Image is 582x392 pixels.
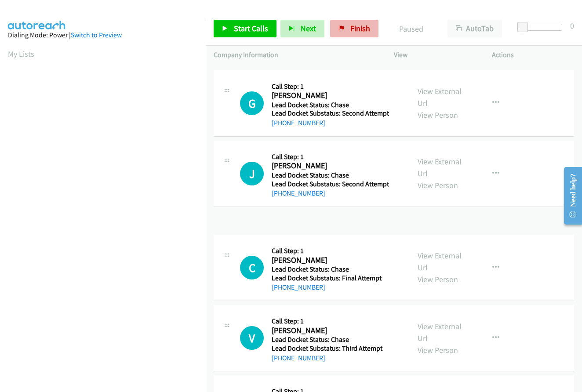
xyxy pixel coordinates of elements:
[272,326,386,336] h2: [PERSON_NAME]
[418,321,462,343] a: View External Url
[330,20,378,37] a: Finish
[447,20,502,37] button: AutoTab
[272,274,386,283] h5: Lead Docket Substatus: Final Attempt
[272,152,389,161] h5: Call Step: 1
[557,161,582,231] iframe: Resource Center
[301,23,316,33] span: Next
[240,91,264,115] h1: G
[240,256,264,279] h1: C
[8,30,198,40] div: Dialing Mode: Power |
[418,250,462,272] a: View External Url
[492,50,574,60] p: Actions
[418,274,458,284] a: View Person
[418,345,458,355] a: View Person
[280,20,324,37] button: Next
[214,20,276,37] a: Start Calls
[418,156,462,178] a: View External Url
[8,49,34,59] a: My Lists
[272,101,389,109] h5: Lead Docket Status: Chase
[240,326,264,350] h1: V
[272,189,325,197] a: [PHONE_NUMBER]
[272,247,386,255] h5: Call Step: 1
[240,256,264,279] div: The call is yet to be attempted
[418,86,462,108] a: View External Url
[272,82,389,91] h5: Call Step: 1
[71,31,122,39] a: Switch to Preview
[272,91,386,101] h2: [PERSON_NAME]
[350,23,370,33] span: Finish
[234,23,268,33] span: Start Calls
[272,317,386,326] h5: Call Step: 1
[240,326,264,350] div: The call is yet to be attempted
[570,20,574,32] div: 0
[394,50,476,60] p: View
[272,255,386,265] h2: [PERSON_NAME]
[272,161,386,171] h2: [PERSON_NAME]
[272,283,325,291] a: [PHONE_NUMBER]
[272,335,386,344] h5: Lead Docket Status: Chase
[272,354,325,362] a: [PHONE_NUMBER]
[272,109,389,118] h5: Lead Docket Substatus: Second Attempt
[272,180,389,189] h5: Lead Docket Substatus: Second Attempt
[272,119,325,127] a: [PHONE_NUMBER]
[418,180,458,190] a: View Person
[390,23,432,35] p: Paused
[272,265,386,274] h5: Lead Docket Status: Chase
[240,162,264,185] h1: J
[418,110,458,120] a: View Person
[272,344,386,353] h5: Lead Docket Substatus: Third Attempt
[214,50,378,60] p: Company Information
[272,171,389,180] h5: Lead Docket Status: Chase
